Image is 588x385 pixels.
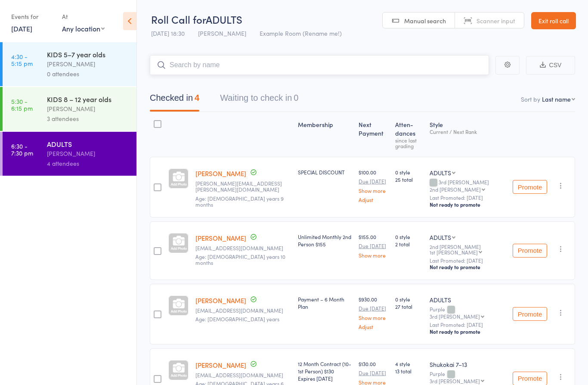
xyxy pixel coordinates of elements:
span: 27 total [395,303,422,310]
div: [PERSON_NAME] [47,104,129,114]
a: 6:30 -7:30 pmADULTS[PERSON_NAME]4 attendees [3,132,136,176]
div: Expires [DATE] [298,375,352,382]
a: [PERSON_NAME] [195,169,246,178]
div: 3rd [PERSON_NAME] [430,378,480,384]
div: Not ready to promote [430,201,506,208]
div: ADULTS [47,139,129,149]
time: 6:30 - 7:30 pm [11,143,33,156]
a: Adjust [359,324,388,329]
button: Promote [513,307,547,321]
div: ADULTS [430,168,451,177]
div: 2nd [PERSON_NAME] [430,186,481,192]
a: Show more [359,252,388,258]
span: Manual search [404,16,446,25]
div: Purple [430,306,506,319]
small: daring@optonline.net [195,307,291,314]
small: ww520@yahoo.com [195,372,291,378]
a: 5:30 -6:15 pmKIDS 8 – 12 year olds[PERSON_NAME]3 attendees [3,87,136,131]
div: 3 attendees [47,114,129,124]
div: At [62,9,105,24]
div: Last name [542,95,571,103]
div: Atten­dances [392,116,426,153]
div: Style [426,116,509,153]
div: Not ready to promote [430,264,506,270]
a: [PERSON_NAME] [195,360,246,369]
time: 5:30 - 6:15 pm [11,98,33,112]
input: Search by name [150,55,489,75]
div: Next Payment [355,116,392,153]
div: since last grading [395,137,422,149]
div: 4 attendees [47,158,129,168]
small: Due [DATE] [359,243,388,249]
a: [PERSON_NAME] [195,233,246,242]
a: [PERSON_NAME] [195,296,246,305]
span: Age: [DEMOGRAPHIC_DATA] years 9 months [195,195,284,208]
span: 0 style [395,168,422,176]
div: 0 attendees [47,69,129,79]
button: Waiting to check in0 [220,89,298,112]
small: Due [DATE] [359,370,388,376]
small: Due [DATE] [359,178,388,184]
span: 0 style [395,233,422,240]
div: Events for [11,9,53,24]
label: Sort by [521,95,540,103]
small: Last Promoted: [DATE] [430,195,506,201]
a: Exit roll call [531,12,576,29]
a: 4:30 -5:15 pmKIDS 5–7 year olds[PERSON_NAME]0 attendees [3,42,136,86]
a: Show more [359,379,388,385]
div: Current / Next Rank [430,129,506,134]
span: [PERSON_NAME] [198,29,246,37]
div: Purple [430,371,506,384]
a: Show more [359,315,388,320]
div: Not ready to promote [430,328,506,335]
div: ADULTS [430,233,451,242]
span: 0 style [395,295,422,303]
small: Last Promoted: [DATE] [430,322,506,328]
span: 25 total [395,176,422,183]
div: Any location [62,24,105,33]
div: $155.00 [359,233,388,258]
div: Payment – 6 Month Plan [298,295,352,310]
div: 0 [294,93,298,102]
small: shutooikawa@gmail.com [195,245,291,251]
small: Last Promoted: [DATE] [430,258,506,264]
small: evelin.d.lee@gmail.com [195,180,291,193]
a: Adjust [359,197,388,202]
button: Checked in4 [150,89,199,112]
span: ADULTS [206,12,242,26]
div: Unlimited Monthly 2nd Person $155 [298,233,352,248]
small: Due [DATE] [359,305,388,311]
time: 4:30 - 5:15 pm [11,53,33,67]
div: 3rd [PERSON_NAME] [430,179,506,192]
button: Promote [513,180,547,194]
div: 2nd [PERSON_NAME] [430,244,506,255]
span: Roll Call for [151,12,206,26]
span: 4 style [395,360,422,367]
span: 2 total [395,240,422,248]
div: SPECIAL DISCOUNT [298,168,352,176]
span: [DATE] 18:30 [151,29,185,37]
div: [PERSON_NAME] [47,149,129,158]
a: [DATE] [11,24,32,33]
div: $100.00 [359,168,388,202]
div: ADULTS [430,295,506,304]
button: CSV [526,56,575,75]
div: Membership [294,116,355,153]
button: Promote [513,244,547,258]
div: $930.00 [359,295,388,329]
div: 12 Month Contract (10- 1st Person) $130 [298,360,352,382]
div: 3rd [PERSON_NAME] [430,314,480,319]
div: 4 [195,93,199,102]
span: 13 total [395,367,422,375]
span: Age: [DEMOGRAPHIC_DATA] years 10 months [195,253,285,266]
a: Show more [359,188,388,193]
div: [PERSON_NAME] [47,59,129,69]
div: KIDS 5–7 year olds [47,50,129,59]
div: Shukokai 7–13 [430,360,506,369]
div: 1st [PERSON_NAME] [430,249,478,255]
span: Age: [DEMOGRAPHIC_DATA] years [195,315,279,323]
span: Example Room (Rename me!) [260,29,342,37]
span: Scanner input [477,16,515,25]
div: KIDS 8 – 12 year olds [47,94,129,104]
